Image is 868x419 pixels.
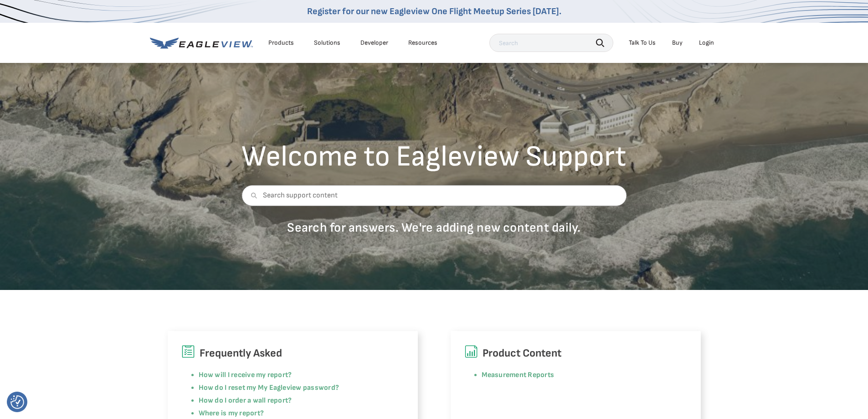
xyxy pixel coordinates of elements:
[489,34,613,52] input: Search
[699,39,714,47] div: Login
[181,345,404,362] h6: Frequently Asked
[199,371,292,379] a: How will I receive my report?
[241,220,627,236] p: Search for answers. We're adding new content daily.
[482,371,555,379] a: Measurement Reports
[241,142,627,171] h2: Welcome to Eagleview Support
[629,39,656,47] div: Talk To Us
[314,39,340,47] div: Solutions
[464,345,687,362] h6: Product Content
[199,396,292,405] a: How do I order a wall report?
[199,383,339,392] a: How do I reset my My Eagleview password?
[10,395,24,409] button: Consent Preferences
[360,39,388,47] a: Developer
[10,395,24,409] img: Revisit consent button
[672,39,683,47] a: Buy
[241,185,627,206] input: Search support content
[199,409,264,418] a: Where is my report?
[307,6,561,17] a: Register for our new Eagleview One Flight Meetup Series [DATE].
[408,39,437,47] div: Resources
[268,39,294,47] div: Products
